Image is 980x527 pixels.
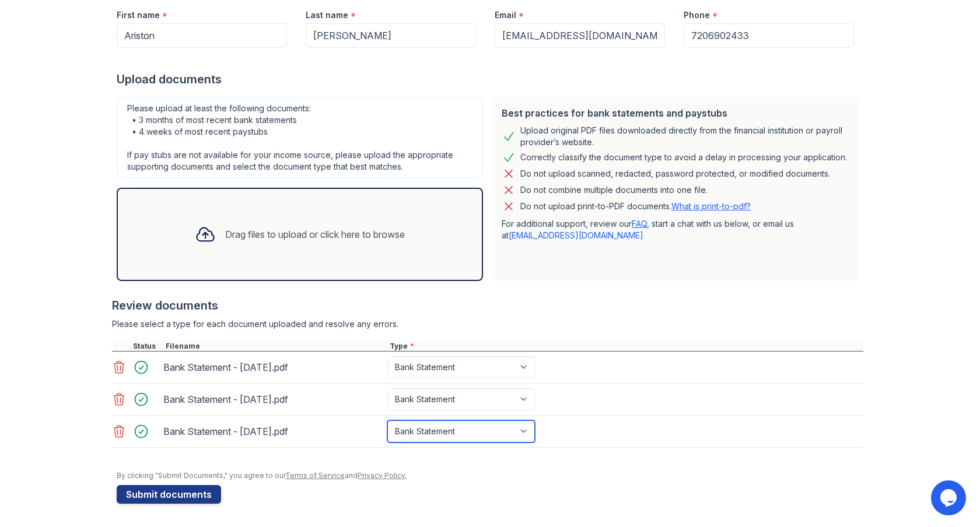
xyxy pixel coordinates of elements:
div: Do not combine multiple documents into one file. [520,183,708,197]
div: Upload original PDF files downloaded directly from the financial institution or payroll provider’... [520,125,849,148]
div: Best practices for bank statements and paystubs [502,106,849,120]
label: Email [495,9,516,21]
p: For additional support, review our , start a chat with us below, or email us at [502,218,849,241]
div: Filename [163,342,387,351]
a: [EMAIL_ADDRESS][DOMAIN_NAME] [509,230,643,240]
div: Upload documents [117,71,863,87]
div: Bank Statement - [DATE].pdf [163,390,383,409]
a: What is print-to-pdf? [671,201,751,211]
a: FAQ [632,219,647,229]
div: Please upload at least the following documents: • 3 months of most recent bank statements • 4 wee... [117,97,483,178]
a: Privacy Policy. [358,471,407,480]
div: Status [131,342,163,351]
div: By clicking "Submit Documents," you agree to our and [117,471,863,480]
div: Bank Statement - [DATE].pdf [163,422,383,441]
label: Last name [306,9,348,21]
label: First name [117,9,160,21]
label: Phone [684,9,710,21]
div: Type [387,342,863,351]
div: Drag files to upload or click here to browse [225,227,405,241]
div: Do not upload scanned, redacted, password protected, or modified documents. [520,167,830,181]
div: Bank Statement - [DATE].pdf [163,358,383,377]
iframe: chat widget [931,480,968,515]
div: Review documents [112,297,863,314]
button: Submit documents [117,485,221,504]
div: Correctly classify the document type to avoid a delay in processing your application. [520,150,847,164]
a: Terms of Service [285,471,345,480]
p: Do not upload print-to-PDF documents. [520,201,751,212]
div: Please select a type for each document uploaded and resolve any errors. [112,318,863,330]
